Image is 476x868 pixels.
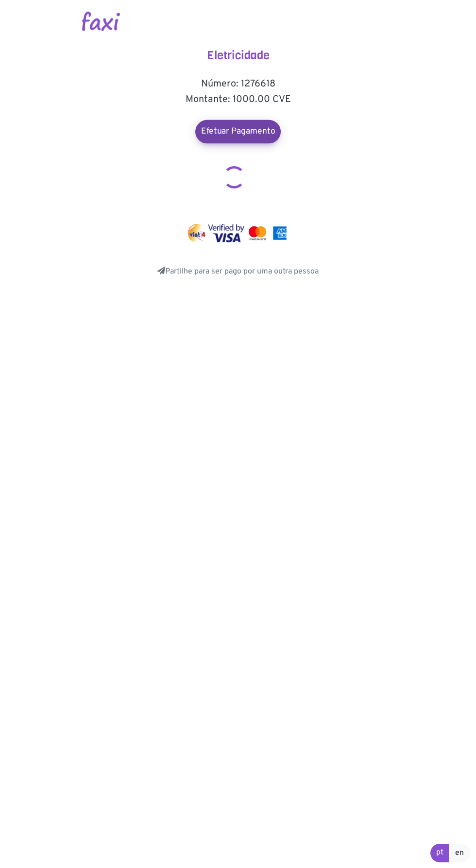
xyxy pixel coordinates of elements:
h5: Montante: 1000.00 CVE [141,94,335,105]
img: visa [208,224,244,242]
img: vinti4 [187,224,206,242]
img: mastercard [246,224,269,242]
a: Efetuar Pagamento [195,120,281,143]
a: pt [430,844,449,862]
h5: Número: 1276618 [141,78,335,90]
a: Partilhe para ser pago por uma outra pessoa [157,267,319,276]
a: en [449,844,470,862]
h4: Eletricidade [141,49,335,63]
img: mastercard [271,224,289,242]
